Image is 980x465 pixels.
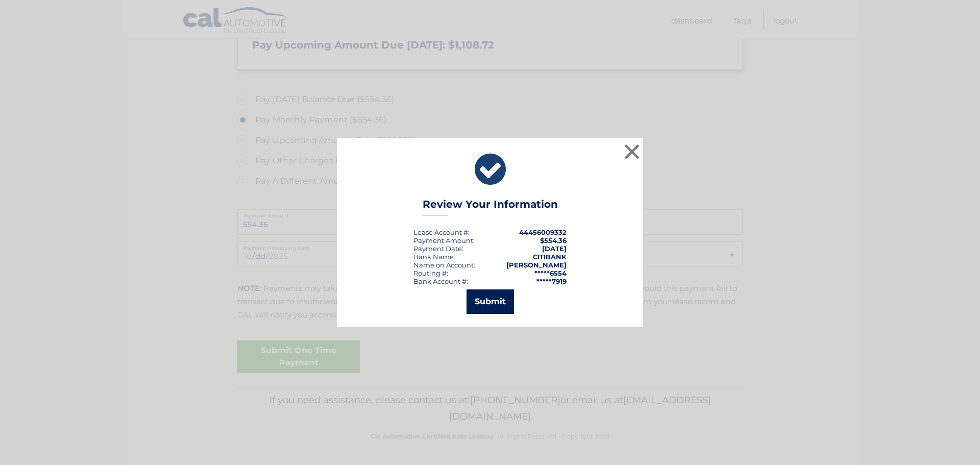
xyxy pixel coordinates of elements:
[467,289,514,314] button: Submit
[413,269,448,277] div: Routing #:
[533,253,567,261] strong: CITIBANK
[413,244,462,253] span: Payment Date
[413,277,468,285] div: Bank Account #:
[413,244,463,253] div: :
[413,253,455,261] div: Bank Name:
[519,228,567,236] strong: 44456009332
[423,198,558,216] h3: Review Your Information
[540,236,567,244] span: $554.36
[413,261,475,269] div: Name on Account:
[413,228,470,236] div: Lease Account #:
[542,244,567,253] span: [DATE]
[413,236,475,244] div: Payment Amount:
[506,261,567,269] strong: [PERSON_NAME]
[622,141,642,162] button: ×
